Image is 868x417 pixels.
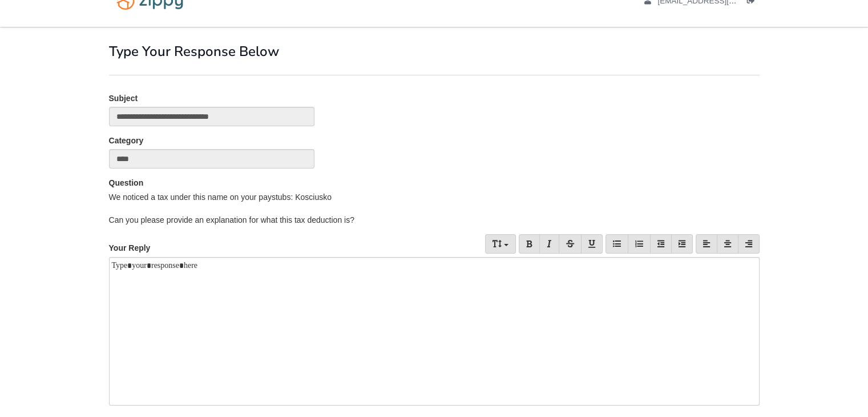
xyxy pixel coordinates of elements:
label: Subject [109,93,138,104]
a: Reduce indent (Shift+Tab) [650,234,672,254]
a: Indent (Tab) [671,234,693,254]
a: Bullet list [605,234,628,254]
a: Align Right (Ctrl/Cmd+R) [738,234,760,254]
a: Bold (Ctrl/Cmd+B) [519,234,540,254]
a: Italic (Ctrl/Cmd+I) [539,234,559,254]
h1: Type Your Response Below [109,44,760,59]
a: Number list [628,234,651,254]
a: Align Left (Ctrl/Cmd+L) [696,234,717,254]
label: Question [109,177,144,189]
label: Your Reply [109,234,151,254]
label: Category [109,135,144,146]
a: Center (Ctrl/Cmd+E) [717,234,738,254]
a: Underline [581,234,603,254]
div: We noticed a tax under this name on your paystubs: Kosciusko [109,191,760,226]
a: Font Size [485,234,516,254]
a: Strikethrough [559,234,582,254]
div: Can you please provide an explanation for what this tax deduction is? [109,214,760,226]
